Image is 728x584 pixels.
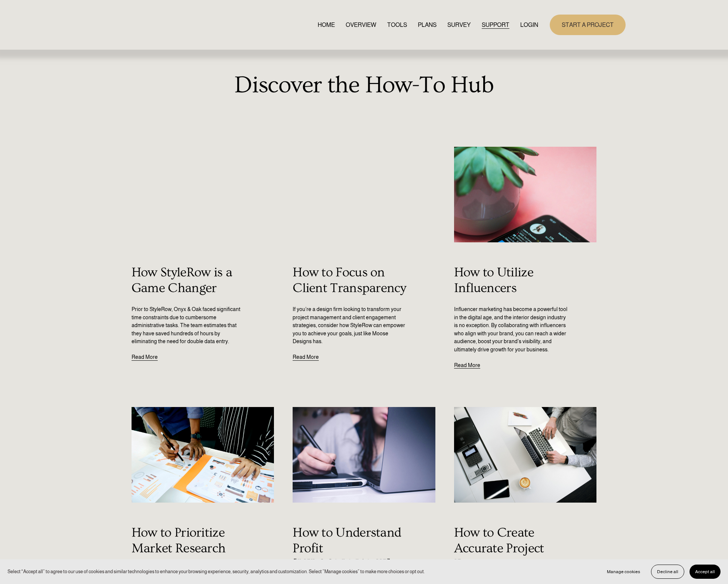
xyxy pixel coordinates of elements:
[318,20,335,30] a: HOME
[447,20,471,30] a: SURVEY
[293,525,401,571] a: How to Understand Profit [PERSON_NAME]
[292,407,436,503] img: How to Understand Profit Margins
[7,568,425,575] p: Select “Accept all” to agree to our use of cookies and similar technologies to enhance your brows...
[132,346,158,362] a: Read More
[102,17,220,32] img: StyleRow
[102,73,626,98] h1: Discover the How-To Hub
[657,569,678,574] span: Decline all
[387,20,407,30] a: TOOLS
[131,146,275,243] img: How StyleRow is a Game Changer
[453,407,597,503] img: How to Create Accurate Project Estimates
[293,265,406,295] a: How to Focus on Client Transparency
[293,305,407,346] p: If you’re a design firm looking to transform your project management and client engagement strate...
[293,346,319,362] a: Read More
[651,565,684,579] button: Decline all
[346,20,376,30] a: OVERVIEW
[292,146,436,243] img: How to Focus on Client Transparency
[453,146,597,243] img: How to Utilize Influencers
[601,565,646,579] button: Manage cookies
[132,265,232,295] a: How StyleRow is a Game Changer
[520,20,538,30] a: LOGIN
[132,305,246,346] p: Prior to StyleRow, Onyx & Oak faced significant time constraints due to cumbersome administrative...
[454,305,568,354] p: Influencer marketing has become a powerful tool in the digital age, and the interior design indus...
[482,21,509,29] span: SUPPORT
[418,20,437,30] a: PLANS
[550,15,626,35] a: START A PROJECT
[132,525,225,556] a: How to Prioritize Market Research
[690,565,721,579] button: Accept all
[482,20,509,30] a: folder dropdown
[454,265,533,295] a: How to Utilize Influencers
[607,569,640,574] span: Manage cookies
[695,569,715,574] span: Accept all
[131,407,275,503] img: How to Prioritize Market Research
[454,354,480,370] a: Read More
[454,525,544,571] a: How to Create Accurate Project Estimates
